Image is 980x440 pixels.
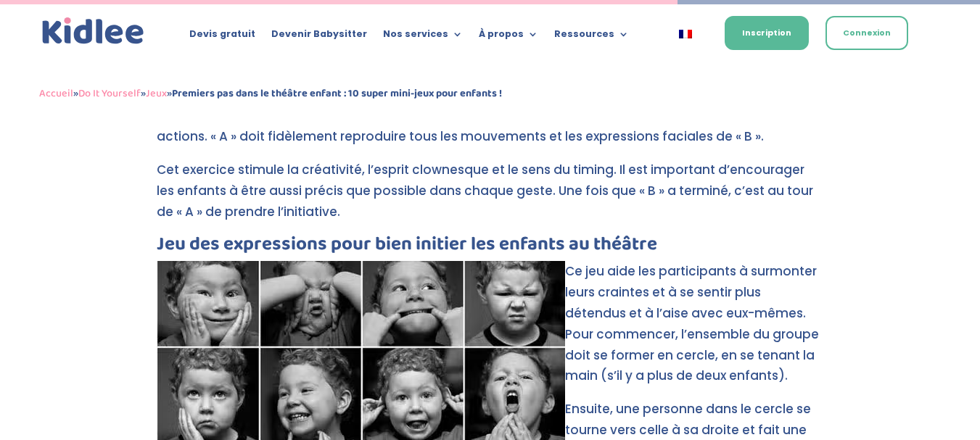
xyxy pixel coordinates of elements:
img: Français [679,30,692,38]
a: Accueil [39,85,73,102]
p: Ce jeu se joue à deux. Le joueur « A » incarne le suiveur, ou le miroir, tandis que le joueur « B... [157,105,824,159]
a: Inscription [725,16,809,50]
strong: Premiers pas dans le théâtre enfant : 10 super mini-jeux pour enfants ! [172,85,502,102]
a: Jeux [146,85,167,102]
span: » » » [39,85,502,102]
a: Devis gratuit [189,29,255,45]
a: Kidlee Logo [39,14,147,48]
a: Devenir Babysitter [271,29,367,45]
a: Connexion [825,16,908,50]
a: Do It Yourself [78,85,141,102]
a: Ressources [554,29,629,45]
img: logo_kidlee_bleu [39,14,147,48]
a: Nos services [383,29,463,45]
a: À propos [479,29,538,45]
h3: Jeu des expressions pour bien initier les enfants au théâtre [157,235,824,261]
p: Cet exercice stimule la créativité, l’esprit clownesque et le sens du timing. Il est important d’... [157,159,824,235]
